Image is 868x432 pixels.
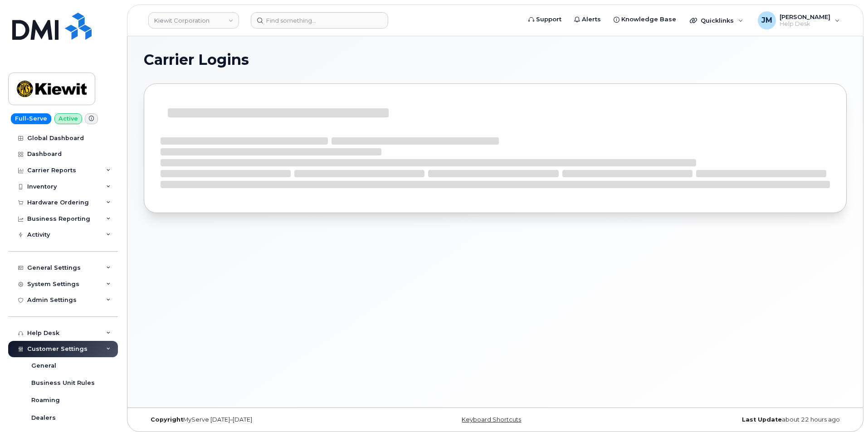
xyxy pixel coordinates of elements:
[612,416,847,423] div: about 22 hours ago
[151,416,183,423] strong: Copyright
[742,416,782,423] strong: Last Update
[144,53,249,67] span: Carrier Logins
[144,416,378,423] div: MyServe [DATE]–[DATE]
[462,416,521,423] a: Keyboard Shortcuts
